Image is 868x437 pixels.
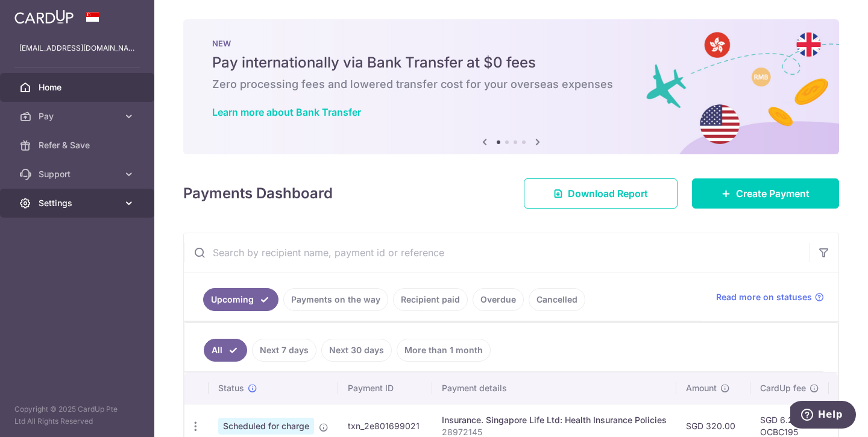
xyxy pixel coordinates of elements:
span: Amount [686,382,717,394]
span: Scheduled for charge [218,418,314,435]
th: Payment details [432,373,676,404]
span: Support [39,168,118,180]
a: All [204,339,247,362]
div: Insurance. Singapore Life Ltd: Health Insurance Policies [442,414,667,426]
a: Upcoming [203,288,278,311]
a: Payments on the way [283,288,388,311]
a: Learn more about Bank Transfer [212,106,361,118]
span: Refer & Save [39,139,118,151]
a: Create Payment [692,178,839,209]
h4: Payments Dashboard [183,183,333,204]
a: Overdue [473,288,524,311]
span: Download Report [568,186,648,201]
span: Read more on statuses [716,291,812,303]
span: CardUp fee [760,382,806,394]
span: Home [39,81,118,93]
img: Bank transfer banner [183,19,839,154]
a: Cancelled [529,288,585,311]
a: Next 30 days [321,339,392,362]
span: Settings [39,197,118,209]
a: Recipient paid [393,288,468,311]
th: Payment ID [338,373,432,404]
p: NEW [212,39,810,48]
p: [EMAIL_ADDRESS][DOMAIN_NAME] [19,42,135,54]
a: Read more on statuses [716,291,824,303]
a: More than 1 month [397,339,491,362]
a: Download Report [524,178,678,209]
h5: Pay internationally via Bank Transfer at $0 fees [212,53,810,72]
span: Create Payment [736,186,810,201]
img: CardUp [14,10,74,24]
span: Pay [39,110,118,122]
span: Status [218,382,244,394]
a: Next 7 days [252,339,316,362]
h6: Zero processing fees and lowered transfer cost for your overseas expenses [212,77,810,92]
iframe: Opens a widget where you can find more information [790,401,856,431]
input: Search by recipient name, payment id or reference [184,233,810,272]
